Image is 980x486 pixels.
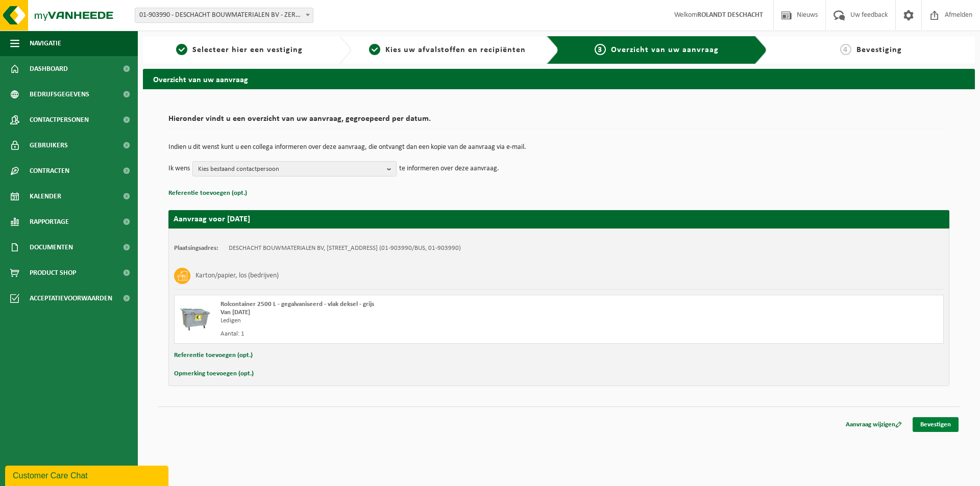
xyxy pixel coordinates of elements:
[30,184,61,209] span: Kalender
[135,8,313,22] span: 01-903990 - DESCHACHT BOUWMATERIALEN BV - ZERKEGEM
[30,107,89,133] span: Contactpersonen
[220,309,250,316] strong: Van [DATE]
[168,187,247,200] button: Referentie toevoegen (opt.)
[30,158,69,184] span: Contracten
[192,161,397,176] button: Kies bestaand contactpersoon
[595,44,606,55] span: 3
[220,301,374,308] span: Rolcontainer 2500 L - gegalvaniseerd - vlak deksel - grijs
[195,268,279,284] h3: Karton/papier, los (bedrijven)
[174,367,254,380] button: Opmerking toevoegen (opt.)
[30,56,68,82] span: Dashboard
[838,417,910,432] a: Aanvraag wijzigen
[5,464,170,486] iframe: chat widget
[135,8,313,23] span: 01-903990 - DESCHACHT BOUWMATERIALEN BV - ZERKEGEM
[385,46,526,54] span: Kies uw afvalstoffen en recipiënten
[399,161,499,176] p: te informeren over deze aanvraag.
[168,115,949,129] h2: Hieronder vindt u een overzicht van uw aanvraag, gegroepeerd per datum.
[369,44,380,55] span: 2
[697,11,763,19] strong: ROLANDT DESCHACHT
[192,46,303,54] span: Selecteer hier een vestiging
[168,144,949,151] p: Indien u dit wenst kunt u een collega informeren over deze aanvraag, die ontvangt dan een kopie v...
[30,235,73,260] span: Documenten
[30,286,112,311] span: Acceptatievoorwaarden
[30,133,68,158] span: Gebruikers
[143,69,975,89] h2: Overzicht van uw aanvraag
[840,44,851,55] span: 4
[180,300,210,331] img: WB-2500-GAL-GY-01.png
[229,244,461,252] td: DESCHACHT BOUWMATERIALEN BV, [STREET_ADDRESS] (01-903990/BUS, 01-903990)
[356,44,539,56] a: 2Kies uw afvalstoffen en recipiënten
[220,330,600,338] div: Aantal: 1
[176,44,187,55] span: 1
[174,215,250,223] strong: Aanvraag voor [DATE]
[30,209,69,235] span: Rapportage
[30,260,76,286] span: Product Shop
[913,417,959,432] a: Bevestigen
[198,162,383,177] span: Kies bestaand contactpersoon
[220,317,600,325] div: Ledigen
[174,349,253,362] button: Referentie toevoegen (opt.)
[30,31,61,56] span: Navigatie
[174,245,218,251] strong: Plaatsingsadres:
[168,161,190,176] p: Ik wens
[611,46,719,54] span: Overzicht van uw aanvraag
[30,82,89,107] span: Bedrijfsgegevens
[148,44,331,56] a: 1Selecteer hier een vestiging
[856,46,902,54] span: Bevestiging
